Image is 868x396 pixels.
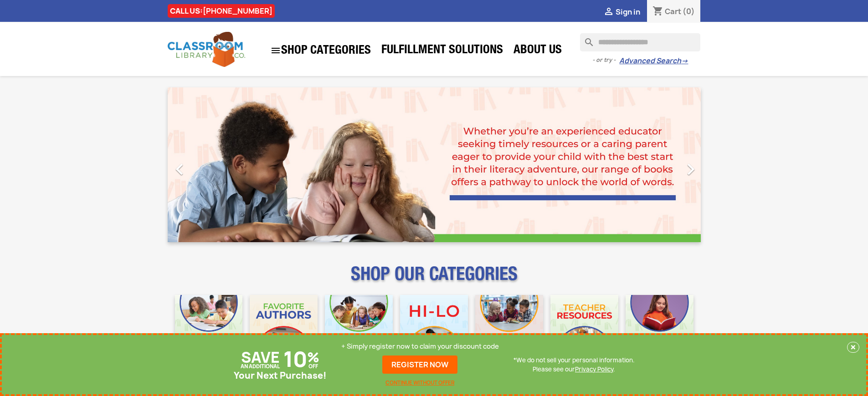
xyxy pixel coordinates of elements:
img: CLC_Favorite_Authors_Mobile.jpg [250,295,318,363]
a: Fulfillment Solutions [377,42,508,60]
a:  Sign in [603,7,640,17]
img: CLC_Dyslexia_Mobile.jpg [626,295,693,363]
span: → [681,56,688,66]
img: CLC_Bulk_Mobile.jpg [175,295,243,363]
a: SHOP CATEGORIES [266,41,375,61]
i:  [270,45,281,56]
img: CLC_HiLo_Mobile.jpg [400,295,468,363]
i:  [603,7,614,18]
a: [PHONE_NUMBER] [203,6,272,16]
a: Advanced Search→ [619,56,688,66]
img: CLC_Fiction_Nonfiction_Mobile.jpg [475,295,543,363]
p: SHOP OUR CATEGORIES [168,271,701,288]
a: Next [621,87,701,242]
div: CALL US: [168,4,275,18]
img: CLC_Teacher_Resources_Mobile.jpg [550,295,618,363]
span: (0) [683,6,695,16]
ul: Carousel container [168,87,701,242]
span: Cart [665,6,681,16]
span: Sign in [616,7,640,17]
i:  [679,158,702,181]
img: Classroom Library Company [168,32,245,67]
img: CLC_Phonics_And_Decodables_Mobile.jpg [325,295,393,363]
i:  [168,158,191,181]
i: shopping_cart [652,6,663,17]
span: - or try - [592,56,619,65]
i: search [580,33,591,44]
input: Search [580,33,700,51]
a: About Us [509,42,566,60]
a: Previous [168,87,248,242]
